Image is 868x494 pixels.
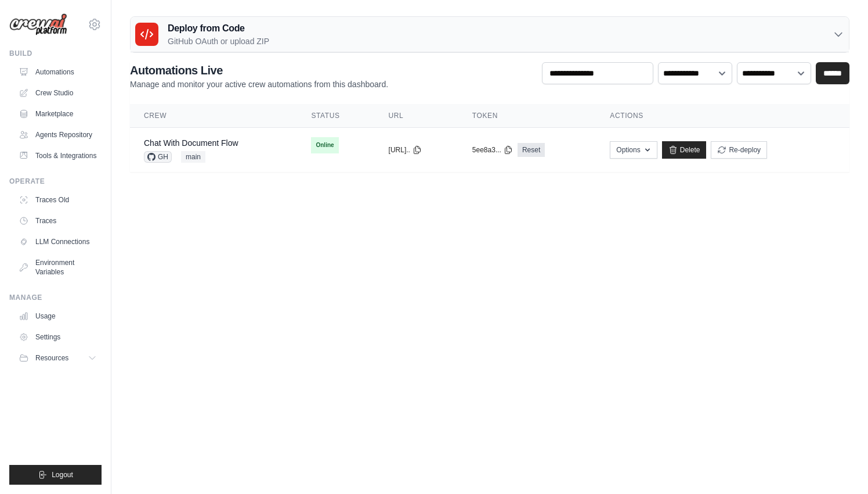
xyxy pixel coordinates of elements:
[9,465,102,485] button: Logout
[14,191,102,209] a: Traces Old
[518,143,545,157] a: Reset
[168,35,269,47] p: GitHub OAuth or upload ZIP
[14,84,102,102] a: Crew Studio
[35,353,68,363] span: Resources
[168,22,269,35] h3: Deploy from Code
[130,78,388,90] p: Manage and monitor your active crew automations from this dashboard.
[130,104,297,128] th: Crew
[297,104,374,128] th: Status
[9,49,102,58] div: Build
[130,62,388,78] h2: Automations Live
[14,232,102,251] a: LLM Connections
[52,470,73,479] span: Logout
[458,104,596,128] th: Token
[14,63,102,81] a: Automations
[144,138,238,148] a: Chat With Document Flow
[14,126,102,144] a: Agents Repository
[14,105,102,123] a: Marketplace
[711,141,767,159] button: Re-deploy
[610,141,657,159] button: Options
[14,307,102,325] a: Usage
[472,145,513,155] button: 5ee8a3...
[144,151,172,163] span: GH
[9,293,102,302] div: Manage
[14,212,102,230] a: Traces
[9,13,67,36] img: Logo
[375,104,458,128] th: URL
[181,151,205,163] span: main
[14,146,102,165] a: Tools & Integrations
[9,177,102,186] div: Operate
[596,104,849,128] th: Actions
[14,349,102,367] button: Resources
[14,328,102,346] a: Settings
[14,253,102,281] a: Environment Variables
[311,137,338,153] span: Online
[662,141,707,159] a: Delete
